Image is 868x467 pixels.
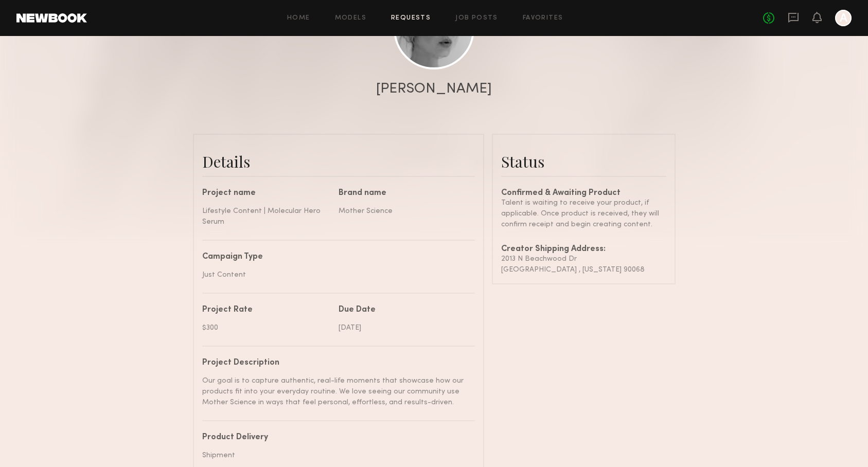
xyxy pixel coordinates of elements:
div: 2013 N Beachwood Dr [501,254,666,264]
a: Favorites [523,15,563,22]
div: Details [202,151,475,172]
a: A [835,10,852,26]
div: Project name [202,189,331,197]
div: Product Delivery [202,434,467,442]
a: Requests [391,15,431,22]
div: [PERSON_NAME] [376,82,492,96]
div: Shipment [202,450,467,461]
div: Lifestyle Content | Molecular Hero Serum [202,206,331,227]
a: Job Posts [455,15,498,22]
a: Models [335,15,366,22]
div: Just Content [202,270,467,280]
div: Campaign Type [202,253,467,261]
div: Due Date [339,306,467,314]
div: [DATE] [339,322,467,333]
div: Mother Science [339,206,467,217]
div: $300 [202,322,331,333]
div: Talent is waiting to receive your product, if applicable. Once product is received, they will con... [501,197,666,230]
div: Project Description [202,359,467,367]
div: Our goal is to capture authentic, real-life moments that showcase how our products fit into your ... [202,375,467,408]
div: Project Rate [202,306,331,314]
a: Home [287,15,310,22]
div: Status [501,151,666,172]
div: Confirmed & Awaiting Product [501,189,666,197]
div: [GEOGRAPHIC_DATA] , [US_STATE] 90068 [501,264,666,275]
div: Brand name [339,189,467,197]
div: Creator Shipping Address: [501,245,666,254]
